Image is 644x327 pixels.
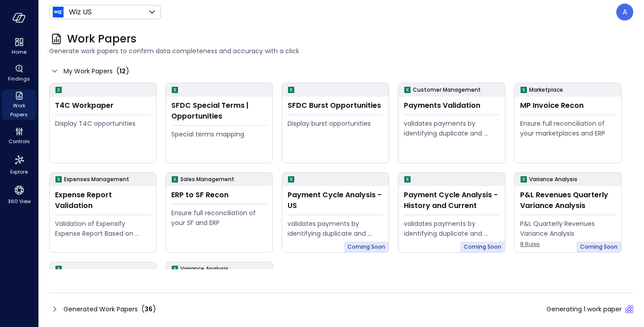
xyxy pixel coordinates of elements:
[8,74,30,83] span: Findings
[171,190,267,200] div: ERP to SF Recon
[69,7,92,17] p: Wiz US
[144,305,153,314] span: 36
[55,190,151,211] div: Expense Report Validation
[171,129,267,139] div: Special terms mapping
[347,242,385,251] span: Coming Soon
[520,219,616,238] div: P&L Quarterly Revenues Variance Analysis
[55,119,151,128] div: Display T4C opportunities
[288,219,383,238] div: validates payments by identifying duplicate and erroneous entries.
[8,137,30,146] span: Controls
[2,36,36,57] div: Home
[10,167,28,176] span: Explore
[49,46,633,56] span: Generate work papers to confirm data completeness and accuracy with a click
[67,32,136,46] span: Work Papers
[180,175,234,184] p: Sales Management
[12,47,26,56] span: Home
[464,242,501,251] span: Coming Soon
[288,100,383,111] div: SFDC Burst Opportunities
[171,100,267,122] div: SFDC Special Terms | Opportunities
[404,219,500,238] div: validates payments by identifying duplicate and erroneous entries.
[2,125,36,147] div: Controls
[288,119,383,128] div: Display burst opportunities
[64,304,138,314] span: Generated Work Papers
[520,100,616,111] div: MP Invoice Recon
[171,208,267,228] div: Ensure full reconciliation of your SF and ERP
[8,197,31,206] span: 360 View
[625,305,633,313] div: Sliding puzzle loader
[623,7,627,17] p: A
[2,63,36,84] div: Findings
[119,67,126,76] span: 12
[116,66,129,76] div: ( )
[520,119,616,138] div: Ensure full reconciliation of your marketplaces and ERP
[413,85,481,94] p: Customer Management
[5,101,33,119] span: Work Papers
[288,190,383,211] div: Payment Cycle Analysis - US
[580,242,618,251] span: Coming Soon
[2,152,36,177] div: Explore
[547,304,622,314] span: Generating 1 work paper
[404,119,500,138] div: validates payments by identifying duplicate and erroneous entries.
[529,175,577,184] p: Variance Analysis
[404,100,500,111] div: Payments Validation
[180,264,229,273] p: Variance Analysis
[64,66,113,76] span: My Work Papers
[64,175,129,184] p: Expenses Management
[141,304,156,314] div: ( )
[404,190,500,211] div: Payment Cycle Analysis - History and Current
[55,100,151,111] div: T4C Workpaper
[520,190,616,211] div: P&L Revenues Quarterly Variance Analysis
[55,219,151,238] div: Validation of Expensify Expense Report Based on policy
[2,183,36,207] div: 360 View
[529,85,563,94] p: Marketplace
[53,7,64,17] img: Icon
[520,240,616,249] span: 8 Rules
[616,4,633,21] div: Almog Shamay Hacohen
[2,89,36,120] div: Work Papers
